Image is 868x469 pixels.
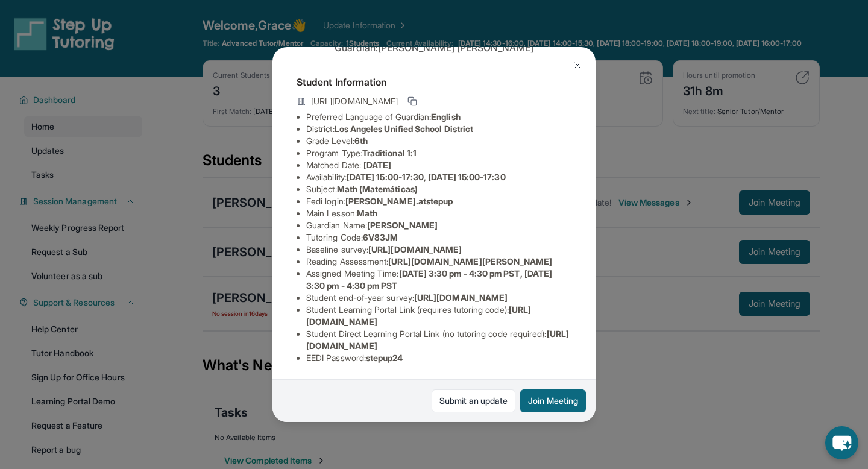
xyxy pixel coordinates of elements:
span: [URL][DOMAIN_NAME] [311,95,398,107]
li: Preferred Language of Guardian: [306,111,571,123]
span: [URL][DOMAIN_NAME] [414,292,508,303]
span: [DATE] [363,160,391,170]
span: Math (Matemáticas) [337,184,418,194]
li: Assigned Meeting Time : [306,268,571,292]
span: 6V83JM [363,232,398,242]
span: [URL][DOMAIN_NAME] [368,244,462,254]
li: District: [306,123,571,135]
li: Eedi login : [306,195,571,207]
li: Student Learning Portal Link (requires tutoring code) : [306,304,571,328]
li: Grade Level: [306,135,571,147]
span: [DATE] 3:30 pm - 4:30 pm PST, [DATE] 3:30 pm - 4:30 pm PST [306,268,552,291]
li: Main Lesson : [306,207,571,219]
span: Math [357,208,377,218]
img: Close Icon [573,60,582,70]
li: Guardian Name : [306,219,571,231]
li: EEDI Password : [306,352,571,364]
li: Matched Date: [306,159,571,171]
span: Los Angeles Unified School District [335,124,473,134]
span: English [431,112,461,122]
h4: Student Information [297,75,571,89]
li: Tutoring Code : [306,231,571,244]
p: Guardian: [PERSON_NAME] [PERSON_NAME] [297,40,571,55]
li: Reading Assessment : [306,256,571,268]
span: [URL][DOMAIN_NAME][PERSON_NAME] [388,256,552,266]
span: [PERSON_NAME].atstepup [345,196,453,206]
li: Student end-of-year survey : [306,292,571,304]
li: Subject : [306,183,571,195]
span: [PERSON_NAME] [367,220,438,230]
button: Copy link [405,94,420,109]
li: Student Direct Learning Portal Link (no tutoring code required) : [306,328,571,352]
span: stepup24 [366,353,403,363]
li: Baseline survey : [306,244,571,256]
span: Traditional 1:1 [362,148,417,158]
span: 6th [354,136,368,146]
span: [DATE] 15:00-17:30, [DATE] 15:00-17:30 [347,172,506,182]
button: chat-button [825,426,858,459]
li: Program Type: [306,147,571,159]
a: Submit an update [432,389,515,412]
button: Join Meeting [520,389,586,412]
li: Availability: [306,171,571,183]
